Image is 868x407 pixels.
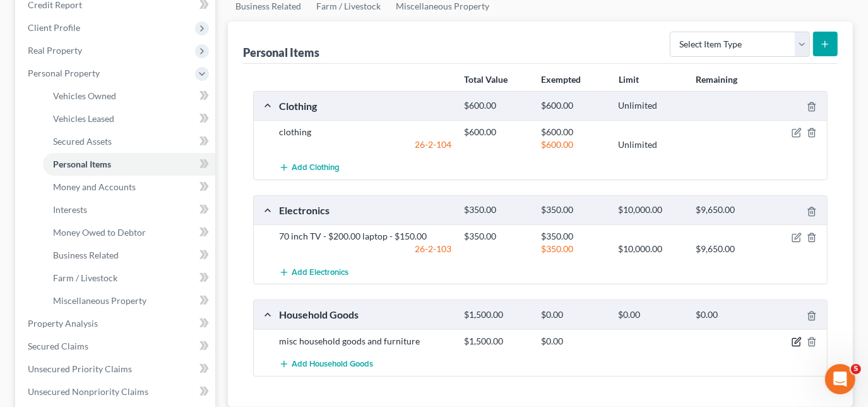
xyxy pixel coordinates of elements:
div: $0.00 [689,309,766,321]
div: $350.00 [535,230,612,243]
button: Add Clothing [279,156,340,179]
div: $0.00 [612,309,689,321]
div: Electronics [273,203,458,217]
div: $9,650.00 [689,204,766,216]
span: Vehicles Leased [53,113,114,124]
div: $600.00 [535,100,612,112]
iframe: Intercom live chat [825,364,855,394]
div: $0.00 [535,335,612,348]
strong: Remaining [696,74,737,85]
a: Business Related [43,244,215,267]
div: misc household goods and furniture [273,335,458,348]
a: Secured Assets [43,130,215,153]
div: $350.00 [458,230,535,243]
strong: Total Value [464,74,508,85]
span: Money and Accounts [53,181,136,192]
div: 26-2-104 [273,138,458,151]
span: Farm / Livestock [53,272,117,283]
div: $350.00 [458,204,535,216]
button: Add Household Goods [279,353,373,376]
div: Household Goods [273,308,458,321]
span: Miscellaneous Property [53,295,146,306]
div: 26-2-103 [273,243,458,255]
span: Business Related [53,250,119,260]
a: Vehicles Leased [43,107,215,130]
a: Farm / Livestock [43,267,215,289]
div: 70 inch TV - $200.00 laptop - $150.00 [273,230,458,243]
div: clothing [273,126,458,138]
div: $350.00 [535,243,612,255]
strong: Limit [619,74,639,85]
div: Unlimited [612,100,689,112]
div: $0.00 [535,309,612,321]
a: Unsecured Priority Claims [18,358,215,380]
div: Clothing [273,99,458,112]
div: $600.00 [458,126,535,138]
a: Miscellaneous Property [43,289,215,312]
a: Unsecured Nonpriority Claims [18,380,215,403]
div: $600.00 [535,126,612,138]
strong: Exempted [541,74,581,85]
span: Secured Claims [28,341,88,351]
a: Property Analysis [18,312,215,335]
span: Add Electronics [292,267,348,277]
div: $1,500.00 [458,335,535,348]
span: Add Household Goods [292,359,373,369]
span: Vehicles Owned [53,90,116,101]
a: Personal Items [43,153,215,176]
div: $600.00 [535,138,612,151]
div: $10,000.00 [612,204,689,216]
span: Interests [53,204,87,215]
button: Add Electronics [279,260,348,284]
span: Client Profile [28,22,80,33]
a: Vehicles Owned [43,85,215,107]
div: Unlimited [612,138,689,151]
span: Unsecured Priority Claims [28,363,132,374]
span: Personal Property [28,68,100,78]
a: Interests [43,198,215,221]
div: Personal Items [243,45,319,60]
span: Real Property [28,45,82,56]
div: $350.00 [535,204,612,216]
div: $600.00 [458,100,535,112]
div: $9,650.00 [689,243,766,255]
span: Money Owed to Debtor [53,227,146,238]
a: Money Owed to Debtor [43,221,215,244]
div: $1,500.00 [458,309,535,321]
div: $10,000.00 [612,243,689,255]
span: Unsecured Nonpriority Claims [28,386,148,397]
span: Property Analysis [28,318,98,329]
a: Secured Claims [18,335,215,358]
span: Secured Assets [53,136,112,147]
span: 5 [851,364,861,374]
span: Add Clothing [292,163,340,173]
span: Personal Items [53,159,111,169]
a: Money and Accounts [43,176,215,198]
